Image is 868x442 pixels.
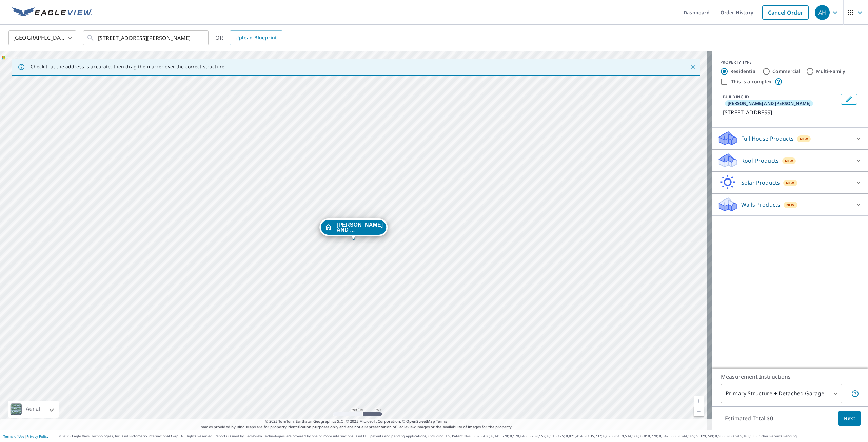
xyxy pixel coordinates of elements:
p: | [3,434,48,438]
p: BUILDING ID [723,94,749,100]
img: EV Logo [12,7,92,18]
div: Aerial [24,401,42,418]
button: Next [838,411,861,426]
span: New [786,202,795,208]
p: Solar Products [741,178,780,187]
span: New [785,158,793,164]
a: Current Level 17, Zoom In [694,396,704,406]
div: Solar ProductsNew [717,174,863,191]
div: Full House ProductsNew [717,130,863,147]
div: PROPERTY TYPE [720,59,860,65]
span: © 2025 TomTom, Earthstar Geographics SIO, © 2025 Microsoft Corporation, © [265,419,447,424]
p: © 2025 Eagle View Technologies, Inc. and Pictometry International Corp. All Rights Reserved. Repo... [59,434,865,439]
p: Estimated Total: $0 [719,411,778,426]
p: Check that the address is accurate, then drag the marker over the correct structure. [31,64,226,70]
p: Full House Products [741,134,794,143]
p: Measurement Instructions [721,373,859,381]
label: Residential [730,68,757,75]
div: Walls ProductsNew [717,196,863,213]
button: Close [688,63,697,71]
input: Search by address or latitude-longitude [98,28,195,47]
span: [PERSON_NAME] AND ... [337,222,383,232]
p: [STREET_ADDRESS] [723,108,838,117]
span: Upload Blueprint [235,34,277,42]
div: OR [215,30,282,45]
div: Primary Structure + Detached Garage [721,384,842,403]
div: AH [815,5,830,20]
p: Walls Products [741,201,780,209]
label: Multi-Family [816,68,846,75]
span: Your report will include the primary structure and a detached garage if one exists. [851,390,859,398]
span: New [786,180,794,186]
a: Upload Blueprint [230,30,282,45]
span: New [800,136,808,142]
a: Current Level 17, Zoom Out [694,406,704,416]
div: Roof ProductsNew [717,152,863,169]
label: This is a complex [731,78,772,85]
a: OpenStreetMap [406,419,435,424]
a: Terms of Use [3,434,24,439]
div: Aerial [8,401,59,418]
p: Roof Products [741,156,779,165]
div: [GEOGRAPHIC_DATA] [8,28,76,47]
a: Privacy Policy [26,434,48,439]
a: Cancel Order [762,5,809,20]
button: Edit building PETER AND PATRICIA Cracchiola [841,94,857,105]
div: Dropped pin, building PETER AND PATRICIA Cracchiola, Residential property, 34299 W Hill Dr Cheste... [319,218,388,239]
span: Next [844,414,855,423]
label: Commercial [772,68,801,75]
span: [PERSON_NAME] AND [PERSON_NAME] [728,100,810,106]
a: Terms [436,419,447,424]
